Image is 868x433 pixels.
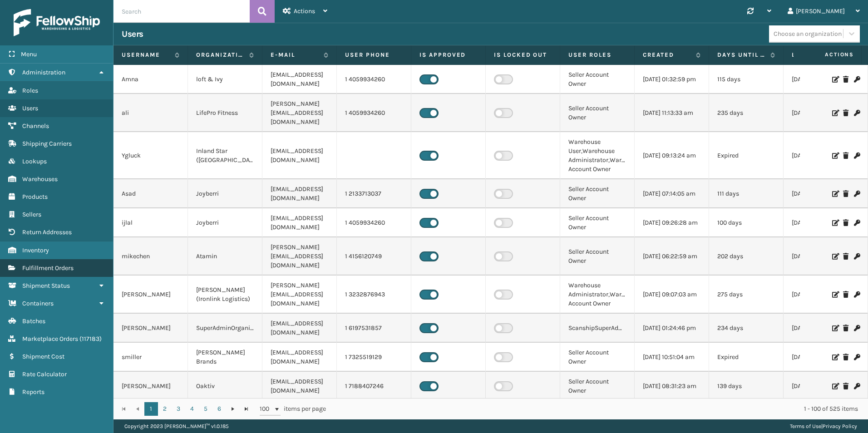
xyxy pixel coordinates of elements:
[262,179,337,208] td: [EMAIL_ADDRESS][DOMAIN_NAME]
[22,104,38,112] span: Users
[784,132,858,179] td: [DATE] 05:12:54 pm
[212,402,226,416] a: 6
[635,65,709,94] td: [DATE] 01:32:59 pm
[188,179,262,208] td: Joyberri
[774,29,842,39] div: Choose an organization
[188,314,262,343] td: SuperAdminOrganization
[560,372,635,401] td: Seller Account Owner
[635,314,709,343] td: [DATE] 01:24:46 pm
[22,69,65,76] span: Administration
[854,354,859,360] i: Change Password
[339,404,858,413] div: 1 - 100 of 525 items
[243,405,250,413] span: Go to the last page
[22,87,38,94] span: Roles
[709,179,784,208] td: 111 days
[229,405,237,413] span: Go to the next page
[832,253,838,260] i: Edit
[635,179,709,208] td: [DATE] 07:14:05 am
[188,65,262,94] td: loft & Ivy
[113,132,188,179] td: Ygluck
[843,354,848,360] i: Delete
[262,343,337,372] td: [EMAIL_ADDRESS][DOMAIN_NAME]
[188,343,262,372] td: [PERSON_NAME] Brands
[262,208,337,237] td: [EMAIL_ADDRESS][DOMAIN_NAME]
[854,191,859,197] i: Change Password
[260,404,273,413] span: 100
[22,300,54,307] span: Containers
[796,47,859,62] span: Actions
[113,276,188,314] td: [PERSON_NAME]
[419,51,477,59] label: Is Approved
[21,50,37,58] span: Menu
[635,343,709,372] td: [DATE] 10:51:04 am
[188,237,262,276] td: Atamin
[784,179,858,208] td: [DATE] 03:59:09 am
[854,110,859,116] i: Change Password
[709,237,784,276] td: 202 days
[22,388,44,396] span: Reports
[854,383,859,389] i: Change Password
[262,65,337,94] td: [EMAIL_ADDRESS][DOMAIN_NAME]
[337,65,411,94] td: 1 4059934260
[709,94,784,132] td: 235 days
[337,372,411,401] td: 1 7188407246
[122,29,143,39] h3: Users
[172,402,185,416] a: 3
[22,353,64,360] span: Shipment Cost
[22,157,47,165] span: Lookups
[717,51,766,59] label: Days until password expires
[22,370,67,378] span: Rate Calculator
[188,94,262,132] td: LifePro Fitness
[854,220,859,226] i: Change Password
[635,372,709,401] td: [DATE] 08:31:23 am
[113,237,188,276] td: mikechen
[784,276,858,314] td: [DATE] 10:45:05 am
[560,343,635,372] td: Seller Account Owner
[560,276,635,314] td: Warehouse Administrator,Warehouse Account Owner
[22,246,49,254] span: Inventory
[113,314,188,343] td: [PERSON_NAME]
[79,335,102,343] span: ( 117183 )
[22,228,72,236] span: Return Addresses
[22,122,49,130] span: Channels
[843,325,848,331] i: Delete
[560,208,635,237] td: Seller Account Owner
[709,65,784,94] td: 115 days
[843,191,848,197] i: Delete
[854,325,859,331] i: Change Password
[643,51,691,59] label: Created
[709,132,784,179] td: Expired
[843,291,848,298] i: Delete
[784,343,858,372] td: [DATE] 10:21:44 am
[262,94,337,132] td: [PERSON_NAME][EMAIL_ADDRESS][DOMAIN_NAME]
[22,175,58,183] span: Warehouses
[832,76,838,83] i: Edit
[560,94,635,132] td: Seller Account Owner
[568,51,626,59] label: User Roles
[188,276,262,314] td: [PERSON_NAME] (Ironlink Logistics)
[635,132,709,179] td: [DATE] 09:13:24 am
[122,51,170,59] label: Username
[113,208,188,237] td: ijlal
[185,402,199,416] a: 4
[854,76,859,83] i: Change Password
[199,402,212,416] a: 5
[709,208,784,237] td: 100 days
[196,51,245,59] label: Organization
[158,402,172,416] a: 2
[843,110,848,116] i: Delete
[560,314,635,343] td: ScanshipSuperAdministrator
[262,372,337,401] td: [EMAIL_ADDRESS][DOMAIN_NAME]
[832,325,838,331] i: Edit
[22,211,41,218] span: Sellers
[337,179,411,208] td: 1 2133713037
[635,94,709,132] td: [DATE] 11:13:33 am
[784,94,858,132] td: [DATE] 11:04:24 am
[560,237,635,276] td: Seller Account Owner
[784,65,858,94] td: [DATE] 05:35:13 am
[262,132,337,179] td: [EMAIL_ADDRESS][DOMAIN_NAME]
[635,237,709,276] td: [DATE] 06:22:59 am
[635,276,709,314] td: [DATE] 09:07:03 am
[144,402,158,416] a: 1
[337,237,411,276] td: 1 4156120749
